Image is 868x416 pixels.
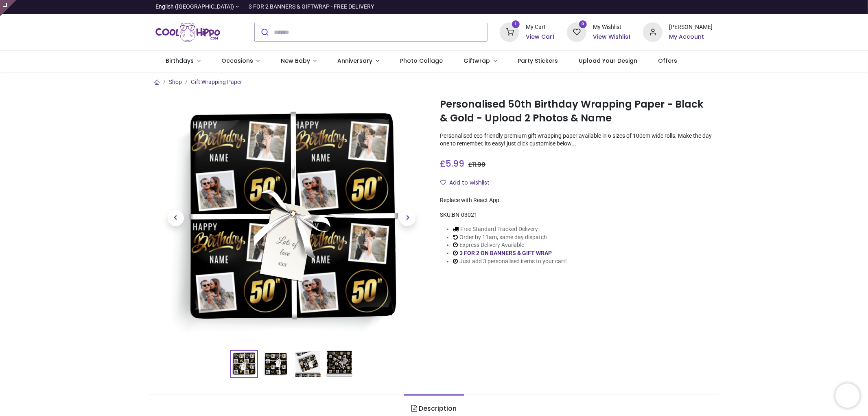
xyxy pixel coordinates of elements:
[593,23,631,31] div: My Wishlist
[526,33,555,41] a: View Cart
[326,351,352,377] img: BN-03021-04
[231,351,257,377] img: Personalised 50th Birthday Wrapping Paper - Black & Gold - Upload 2 Photos & Name
[579,20,587,28] sup: 0
[327,51,390,72] a: Anniversary
[579,57,637,65] span: Upload Your Design
[191,79,242,85] a: Gift Wrapping Paper
[166,57,194,65] span: Birthdays
[512,20,520,28] sup: 1
[669,33,713,41] a: My Account
[255,23,274,41] button: Submit
[446,158,464,169] span: 5.99
[453,233,567,242] li: Order by 11am, same day dispatch
[387,132,428,304] a: Next
[295,351,321,377] img: BN-03021-03
[338,57,373,65] span: Anniversary
[155,3,239,11] a: English ([GEOGRAPHIC_DATA])
[468,161,485,169] span: £
[835,383,860,408] iframe: Brevo live chat
[453,225,567,233] li: Free Standard Tracked Delivery
[593,33,631,41] a: View Wishlist
[440,158,464,169] span: £
[281,57,310,65] span: New Baby
[452,211,477,218] span: BN-03021
[155,21,221,44] a: Logo of Cool Hippo
[658,57,678,65] span: Offers
[263,351,289,377] img: BN-03021-02
[170,96,414,340] img: Personalised 50th Birthday Wrapping Paper - Black & Gold - Upload 2 Photos & Name
[168,210,184,226] span: Previous
[440,211,713,219] div: SKU:
[211,51,270,72] a: Occasions
[221,57,253,65] span: Occasions
[440,97,713,125] h1: Personalised 50th Birthday Wrapping Paper - Black & Gold - Upload 2 Photos & Name
[440,132,713,148] p: Personalised eco-friendly premium gift wrapping paper available in 6 sizes of 100cm wide rolls. M...
[440,180,446,185] i: Add to wishlist
[669,23,713,31] div: [PERSON_NAME]
[453,258,567,266] li: Just add 3 personalised items to your cart!
[169,79,182,85] a: Shop
[155,132,196,304] a: Previous
[464,57,490,65] span: Giftwrap
[399,210,415,226] span: Next
[459,250,552,256] a: 3 FOR 2 ON BANNERS & GIFT WRAP
[567,29,586,35] a: 0
[453,51,507,72] a: Giftwrap
[440,176,496,190] button: Add to wishlistAdd to wishlist
[249,3,374,11] div: 3 FOR 2 BANNERS & GIFTWRAP - FREE DELIVERY
[400,57,443,65] span: Photo Collage
[500,29,519,35] a: 1
[453,241,567,249] li: Express Delivery Available
[155,51,211,72] a: Birthdays
[270,51,327,72] a: New Baby
[526,23,555,31] div: My Cart
[440,196,713,205] div: Replace with React App.
[518,57,558,65] span: Party Stickers
[472,161,485,169] span: 11.98
[542,3,713,11] iframe: Customer reviews powered by Trustpilot
[155,21,221,44] img: Cool Hippo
